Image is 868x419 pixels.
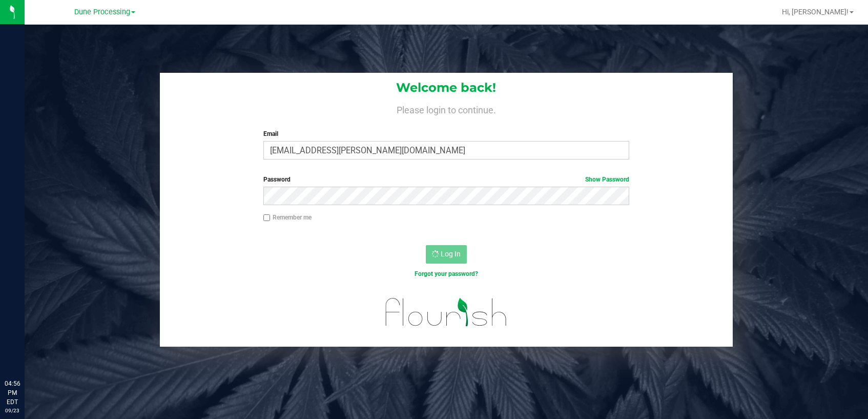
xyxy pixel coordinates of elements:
[415,270,478,277] a: Forgot your password?
[263,176,291,183] span: Password
[426,245,467,264] button: Log In
[263,213,312,222] label: Remember me
[160,103,732,115] h4: Please login to continue.
[441,250,461,258] span: Log In
[375,289,518,335] img: flourish_logo.svg
[263,129,630,138] label: Email
[74,8,130,16] span: Dune Processing
[585,176,629,183] a: Show Password
[263,214,271,222] input: Remember me
[5,407,20,414] p: 09/23
[5,379,20,407] p: 04:56 PM EDT
[160,81,732,94] h1: Welcome back!
[782,8,849,16] span: Hi, [PERSON_NAME]!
